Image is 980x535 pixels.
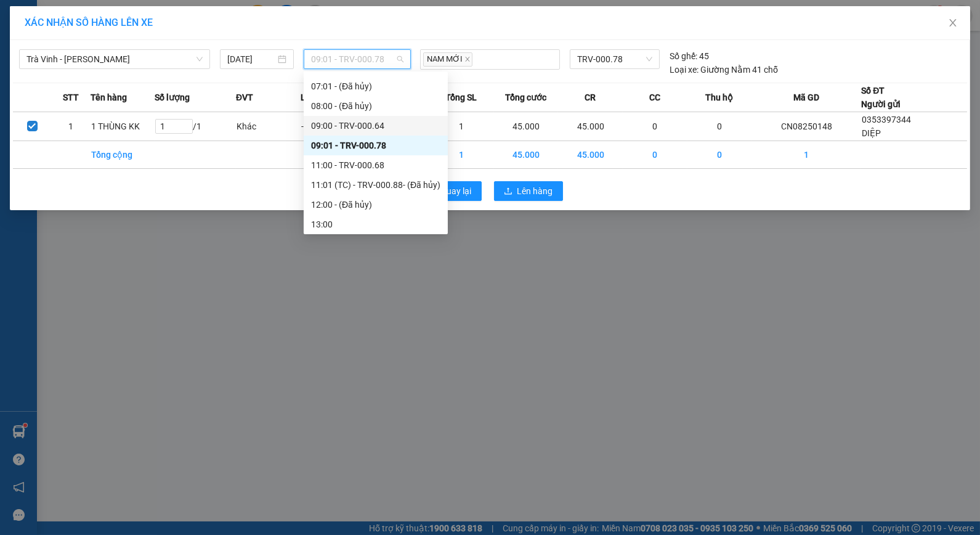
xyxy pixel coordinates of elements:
td: CN08250148 [751,112,861,141]
span: CC [649,91,660,104]
td: 45.000 [494,112,559,141]
p: GỬI: [5,24,180,36]
strong: BIÊN NHẬN GỬI HÀNG [41,7,143,18]
td: 45.000 [558,141,623,169]
button: uploadLên hàng [494,181,563,201]
div: Số ĐT Người gửi [861,84,901,111]
span: GIAO: [5,80,107,92]
span: 09:01 - TRV-000.78 [311,50,403,68]
span: close [948,18,958,28]
div: 13:00 [311,218,440,231]
div: 11:00 - TRV-000.68 [311,158,440,172]
td: Khác [236,112,301,141]
span: XÁC NHẬN SỐ HÀNG LÊN XE [25,17,153,28]
span: TRV-000.78 [577,50,652,68]
div: 45 [670,49,709,63]
td: 0 [623,112,687,141]
input: 14/08/2025 [227,52,275,66]
span: Tên hàng [91,91,127,104]
span: Tổng cước [505,91,546,104]
span: Thu hộ [705,91,733,104]
span: STT [63,91,79,104]
span: VP [PERSON_NAME] ([GEOGRAPHIC_DATA]) [5,41,124,65]
button: rollbackQuay lại [418,181,482,201]
span: 0968626528 - [5,67,100,78]
div: 09:01 - TRV-000.78 [311,139,440,152]
div: Giường Nằm 41 chỗ [670,63,778,76]
td: 1 THÙNG KK [91,112,155,141]
span: Loại hàng [301,91,339,104]
p: NHẬN: [5,41,180,65]
td: 1 [429,141,494,169]
td: 1 [429,112,494,141]
span: Mã GD [793,91,819,104]
span: Tổng SL [445,91,477,104]
span: Trà Vinh - Hồ Chí Minh [26,50,203,68]
span: HOÀNG [66,67,100,78]
td: 0 [687,112,752,141]
div: 12:00 - (Đã hủy) [311,198,440,211]
span: Loại xe: [670,63,699,76]
div: 11:01 (TC) - TRV-000.88 - (Đã hủy) [311,178,440,192]
td: / 1 [155,112,236,141]
span: 0353397344 [862,115,911,125]
span: Quay lại [441,184,472,198]
span: Số ghế: [670,49,697,63]
td: 0 [623,141,687,169]
span: DIỆP [862,128,881,138]
td: 0 [687,141,752,169]
span: Số lượng [155,91,190,104]
span: KO BAO HƯ DẬP [32,80,107,92]
span: Lên hàng [517,184,553,198]
span: NAM MỚI [423,52,472,67]
span: close [464,56,471,62]
div: 07:01 - (Đã hủy) [311,80,440,93]
td: 1 [751,141,861,169]
span: upload [504,187,512,197]
div: 09:00 - TRV-000.64 [311,119,440,133]
span: VP Cầu Ngang - [25,24,111,36]
td: 45.000 [494,141,559,169]
td: --- [301,112,365,141]
span: NHI [94,24,111,36]
td: 1 [52,112,91,141]
td: Tổng cộng [91,141,155,169]
td: 45.000 [558,112,623,141]
div: 08:00 - (Đã hủy) [311,99,440,113]
span: ĐVT [236,91,253,104]
span: CR [585,91,596,104]
button: Close [936,6,970,41]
